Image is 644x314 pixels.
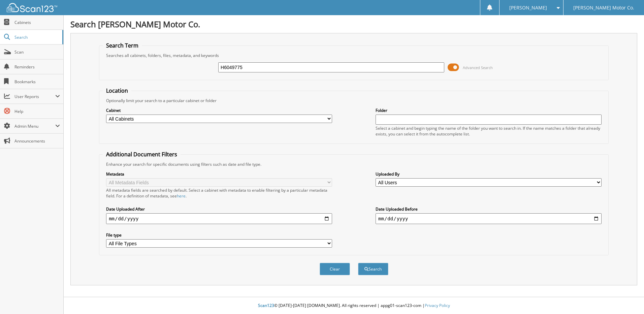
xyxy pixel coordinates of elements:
[106,171,332,177] label: Metadata
[103,53,605,58] div: Searches all cabinets, folders, files, metadata, and keywords
[14,49,60,55] span: Scan
[106,206,332,212] label: Date Uploaded After
[103,87,131,94] legend: Location
[103,151,181,158] legend: Additional Document Filters
[320,263,350,275] button: Clear
[14,94,55,99] span: User Reports
[70,19,637,30] h1: Search [PERSON_NAME] Motor Co.
[106,107,332,113] label: Cabinet
[106,213,332,224] input: start
[376,107,602,113] label: Folder
[14,79,60,85] span: Bookmarks
[14,20,60,25] span: Cabinets
[103,98,605,103] div: Optionally limit your search to a particular cabinet or folder
[573,6,634,10] span: [PERSON_NAME] Motor Co.
[64,297,644,314] div: © [DATE]-[DATE] [DOMAIN_NAME]. All rights reserved | appg01-scan123-com |
[376,206,602,212] label: Date Uploaded Before
[14,108,60,114] span: Help
[610,282,644,314] iframe: Chat Widget
[106,187,332,199] div: All metadata fields are searched by default. Select a cabinet with metadata to enable filtering b...
[106,232,332,238] label: File type
[103,161,605,167] div: Enhance your search for specific documents using filters such as date and file type.
[14,64,60,70] span: Reminders
[425,303,450,308] a: Privacy Policy
[463,65,493,70] span: Advanced Search
[7,3,57,12] img: scan123-logo-white.svg
[358,263,388,275] button: Search
[509,6,547,10] span: [PERSON_NAME]
[258,303,274,308] span: Scan123
[103,42,142,49] legend: Search Term
[177,193,186,199] a: here
[14,34,59,40] span: Search
[14,123,55,129] span: Admin Menu
[376,213,602,224] input: end
[376,125,602,137] div: Select a cabinet and begin typing the name of the folder you want to search in. If the name match...
[14,138,60,144] span: Announcements
[376,171,602,177] label: Uploaded By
